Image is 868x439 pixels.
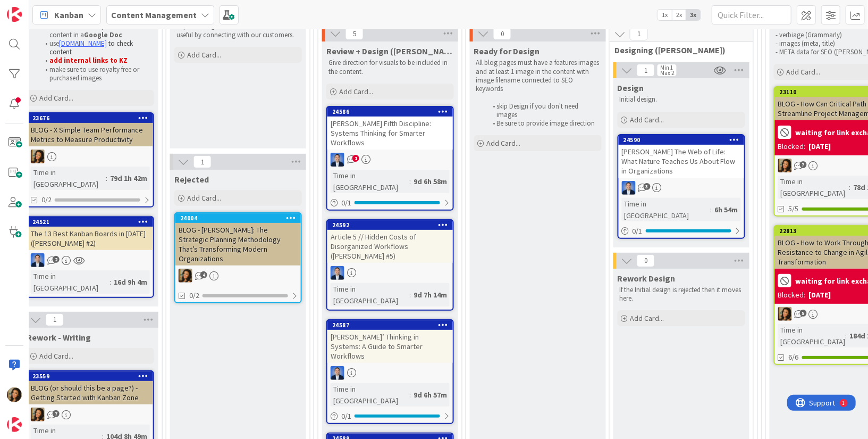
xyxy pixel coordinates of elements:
span: : [711,204,712,216]
div: 24004 [180,214,301,222]
div: Max 2 [660,70,674,76]
p: Give direction for visuals to be included in the content. [328,59,452,76]
span: Add Card... [187,50,221,60]
span: Add Card... [39,93,73,103]
div: Blocked: [778,289,806,301]
div: 23676 [28,113,153,123]
img: Visit kanbanzone.com [7,7,22,22]
span: 0 / 1 [633,226,643,237]
div: 24587[PERSON_NAME]’ Thinking in Systems: A Guide to Smarter Workflows [327,320,453,363]
input: Quick Filter... [712,5,791,24]
div: CL [175,269,301,283]
div: 24592Article 5 // Hidden Costs of Disorganized Workflows ([PERSON_NAME] #5) [327,220,453,263]
div: 24590 [619,135,744,145]
span: 1x [658,10,672,20]
span: Kanban [54,9,83,21]
span: 0/2 [189,290,199,301]
div: [PERSON_NAME] The Web of Life: What Nature Teaches Us About Flow in Organizations [619,145,744,178]
img: CL [31,150,45,163]
span: 2x [672,10,686,20]
div: 16d 9h 4m [111,276,150,288]
div: 24586 [327,107,453,117]
div: 9d 6h 57m [411,389,450,401]
span: : [409,289,411,301]
div: 23559 [28,371,153,381]
span: 0 [637,254,655,267]
span: Add Card... [339,87,373,96]
div: BLOG (or should this be a page?) - Getting Started with Kanban Zone [28,381,153,404]
div: BLOG - X Simple Team Performance Metrics to Measure Productivity [28,123,153,146]
div: 24590 [623,136,744,144]
div: [PERSON_NAME] Fifth Discipline: Systems Thinking for Smarter Workflows [327,117,453,150]
span: 1 [46,313,64,326]
div: [DATE] [809,289,831,301]
span: 5 [345,27,364,40]
span: 0/2 [41,194,52,205]
span: 6/6 [789,352,799,363]
div: 24592 [327,220,453,230]
div: 24587 [332,321,453,329]
img: DP [331,266,344,280]
div: Time in [GEOGRAPHIC_DATA] [778,176,849,199]
li: make sure to use royalty free or purchased images [39,65,153,83]
span: 7 [53,410,60,417]
div: Time in [GEOGRAPHIC_DATA] [331,283,409,307]
div: DP [28,253,153,267]
div: 23559BLOG (or should this be a page?) - Getting Started with Kanban Zone [28,371,153,404]
span: Add Card... [630,313,664,323]
div: 23676 [32,114,153,122]
img: DP [331,366,344,380]
div: 1 [55,4,58,13]
span: Ready for Design [474,46,540,56]
div: Min 1 [660,65,673,70]
span: 5 [800,310,807,317]
li: Be sure to provide image direction [487,119,600,128]
span: : [106,172,107,184]
img: DP [331,153,344,167]
div: CL [28,408,153,421]
div: 24521The 13 Best Kanban Boards in [DATE] ([PERSON_NAME] #2) [28,217,153,250]
div: 24586 [332,108,453,115]
span: : [849,181,851,193]
img: DP [31,253,45,267]
li: skip Design if you don't need images [487,102,600,120]
img: CL [778,159,792,172]
strong: add internal links to KZ [49,56,128,65]
div: 24521 [28,217,153,227]
span: 1 [630,28,648,40]
p: Explore images and ensure the article is useful by connecting with our customers. [176,22,300,39]
div: 24592 [332,221,453,229]
span: 4 [200,271,207,278]
div: Time in [GEOGRAPHIC_DATA] [622,198,711,221]
span: 7 [800,161,807,168]
div: Article 5 // Hidden Costs of Disorganized Workflows ([PERSON_NAME] #5) [327,230,453,263]
span: Add Card... [630,115,664,125]
div: 0/1 [619,225,744,238]
div: 23676BLOG - X Simple Team Performance Metrics to Measure Productivity [28,113,153,146]
div: 24587 [327,320,453,330]
div: CL [28,150,153,163]
div: 24590[PERSON_NAME] The Web of Life: What Nature Teaches Us About Flow in Organizations [619,135,744,178]
div: [DATE] [809,141,831,152]
div: DP [327,153,453,167]
div: Time in [GEOGRAPHIC_DATA] [31,167,106,190]
span: to check content [49,39,134,56]
span: Add Card... [787,67,821,77]
div: 6h 54m [712,204,741,216]
img: CL [778,307,792,321]
div: Blocked: [778,141,806,152]
div: Time in [GEOGRAPHIC_DATA] [331,170,409,193]
img: CL [7,387,22,402]
span: 0 [493,27,511,40]
img: CL [31,408,45,421]
span: Add Card... [187,193,221,203]
span: 3 [644,183,651,190]
strong: Google Doc [84,30,122,39]
span: Designing (Chloe) [615,45,740,55]
div: 24004 [175,213,301,223]
b: Content Management [111,10,197,20]
div: DP [327,266,453,280]
img: DP [622,181,636,195]
span: Design [618,82,644,93]
div: Time in [GEOGRAPHIC_DATA] [778,324,846,347]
